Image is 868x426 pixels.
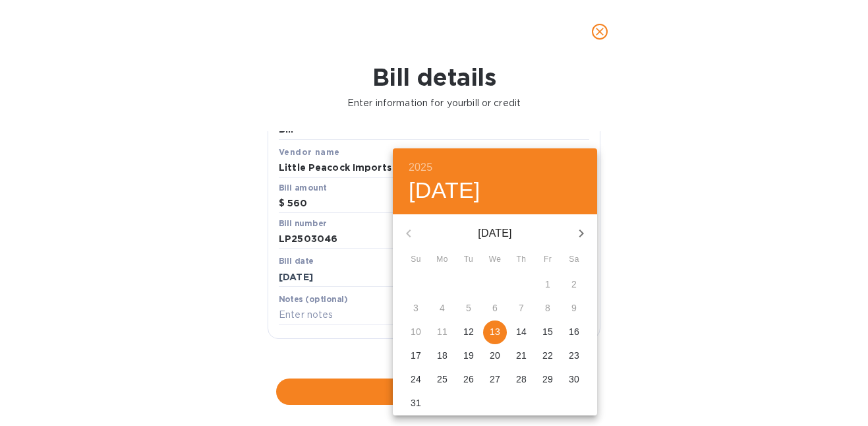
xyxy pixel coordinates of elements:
[516,349,527,362] p: 21
[536,344,560,368] button: 22
[430,344,454,368] button: 18
[411,396,421,410] p: 31
[404,392,428,415] button: 31
[562,368,586,392] button: 30
[490,349,500,362] p: 20
[404,344,428,368] button: 17
[463,373,474,386] p: 26
[562,344,586,368] button: 23
[569,325,579,338] p: 16
[437,349,448,362] p: 18
[536,320,560,344] button: 15
[483,368,507,392] button: 27
[542,373,553,386] p: 29
[516,373,527,386] p: 28
[542,325,553,338] p: 15
[562,320,586,344] button: 16
[509,344,533,368] button: 21
[536,368,560,392] button: 29
[483,320,507,344] button: 13
[411,349,421,362] p: 17
[463,349,474,362] p: 19
[516,325,527,338] p: 14
[457,368,480,392] button: 26
[430,368,454,392] button: 25
[409,177,480,204] button: [DATE]
[437,373,448,386] p: 25
[509,253,533,266] span: Th
[509,320,533,344] button: 14
[569,373,579,386] p: 30
[457,344,480,368] button: 19
[430,253,454,266] span: Mo
[490,373,500,386] p: 27
[569,349,579,362] p: 23
[562,253,586,266] span: Sa
[457,253,480,266] span: Tu
[463,325,474,338] p: 12
[409,158,432,177] button: 2025
[542,349,553,362] p: 22
[536,253,560,266] span: Fr
[483,344,507,368] button: 20
[490,325,500,338] p: 13
[411,373,421,386] p: 24
[457,320,480,344] button: 12
[424,226,565,241] p: [DATE]
[509,368,533,392] button: 28
[404,368,428,392] button: 24
[404,253,428,266] span: Su
[483,253,507,266] span: We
